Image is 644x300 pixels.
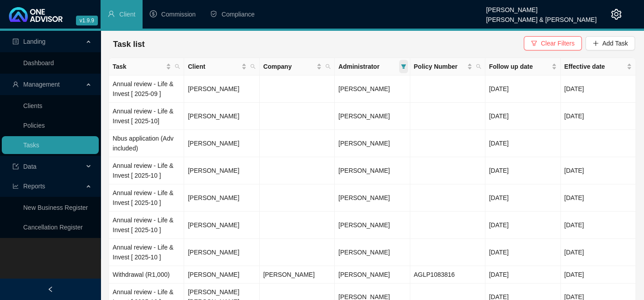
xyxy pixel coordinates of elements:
[410,266,485,283] td: AGLP1083816
[260,58,335,75] th: Company
[561,75,636,103] td: [DATE]
[338,140,390,147] span: [PERSON_NAME]
[338,221,390,229] span: [PERSON_NAME]
[260,266,335,283] td: [PERSON_NAME]
[13,81,19,87] span: user
[401,64,406,69] span: filter
[23,224,83,231] a: Cancellation Register
[485,130,560,157] td: [DATE]
[338,194,390,201] span: [PERSON_NAME]
[414,62,465,71] span: Policy Number
[248,60,257,73] span: search
[338,85,390,92] span: [PERSON_NAME]
[541,38,574,48] span: Clear Filters
[338,249,390,256] span: [PERSON_NAME]
[338,112,390,120] span: [PERSON_NAME]
[489,62,549,71] span: Follow up date
[23,81,60,88] span: Management
[561,157,636,184] td: [DATE]
[561,58,636,75] th: Effective date
[9,7,63,22] img: 2df55531c6924b55f21c4cf5d4484680-logo-light.svg
[175,64,180,69] span: search
[561,266,636,283] td: [DATE]
[109,266,184,283] td: Withdrawal (R1,000)
[263,62,315,71] span: Company
[611,9,622,20] span: setting
[109,184,184,212] td: Annual review - Life & Invest [ 2025-10 ]
[485,58,560,75] th: Follow up date
[564,62,625,71] span: Effective date
[23,59,54,67] a: Dashboard
[23,142,39,149] a: Tasks
[113,62,164,71] span: Task
[13,38,19,45] span: profile
[23,163,37,170] span: Data
[561,212,636,239] td: [DATE]
[109,130,184,157] td: Nbus application (Adv included)
[486,12,597,22] div: [PERSON_NAME] & [PERSON_NAME]
[593,40,599,46] span: plus
[184,130,259,157] td: [PERSON_NAME]
[184,266,259,283] td: [PERSON_NAME]
[109,58,184,75] th: Task
[476,64,481,69] span: search
[109,239,184,266] td: Annual review - Life & Invest [ 2025-10 ]
[338,271,390,278] span: [PERSON_NAME]
[561,239,636,266] td: [DATE]
[184,184,259,212] td: [PERSON_NAME]
[324,60,333,73] span: search
[119,11,135,18] span: Client
[47,286,54,292] span: left
[524,36,581,50] button: Clear Filters
[585,36,635,50] button: Add Task
[184,212,259,239] td: [PERSON_NAME]
[184,157,259,184] td: [PERSON_NAME]
[76,16,98,25] span: v1.9.9
[23,204,88,211] a: New Business Register
[250,64,256,69] span: search
[561,184,636,212] td: [DATE]
[338,62,397,71] span: Administrator
[486,2,597,12] div: [PERSON_NAME]
[173,60,182,73] span: search
[108,10,115,17] span: user
[188,62,239,71] span: Client
[23,183,45,190] span: Reports
[184,75,259,103] td: [PERSON_NAME]
[485,75,560,103] td: [DATE]
[23,122,45,129] a: Policies
[485,212,560,239] td: [DATE]
[13,183,19,189] span: line-chart
[222,11,255,18] span: Compliance
[184,103,259,130] td: [PERSON_NAME]
[410,58,485,75] th: Policy Number
[161,11,196,18] span: Commission
[531,40,537,46] span: filter
[485,103,560,130] td: [DATE]
[561,103,636,130] td: [DATE]
[485,266,560,283] td: [DATE]
[338,167,390,174] span: [PERSON_NAME]
[150,10,157,17] span: dollar
[23,38,46,45] span: Landing
[109,103,184,130] td: Annual review - Life & Invest [ 2025-10]
[109,157,184,184] td: Annual review - Life & Invest [ 2025-10 ]
[485,239,560,266] td: [DATE]
[485,157,560,184] td: [DATE]
[109,75,184,103] td: Annual review - Life & Invest [ 2025-09 ]
[184,239,259,266] td: [PERSON_NAME]
[210,10,217,17] span: safety
[184,58,259,75] th: Client
[13,163,19,170] span: import
[602,38,628,48] span: Add Task
[474,60,483,73] span: search
[23,102,42,109] a: Clients
[485,184,560,212] td: [DATE]
[325,64,331,69] span: search
[109,212,184,239] td: Annual review - Life & Invest [ 2025-10 ]
[399,60,408,73] span: filter
[113,40,145,49] span: Task list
